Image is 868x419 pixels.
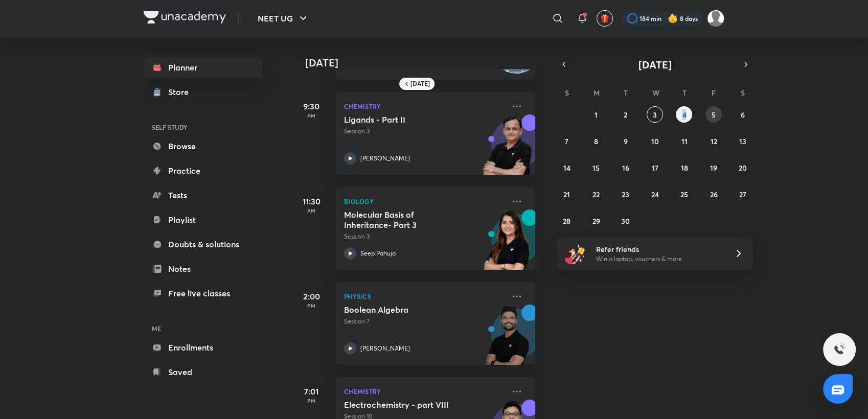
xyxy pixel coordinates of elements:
[707,10,724,27] img: Payal
[652,88,659,98] abbr: Wednesday
[344,305,471,315] h5: Boolean Algebra
[592,163,600,173] abbr: September 15, 2025
[710,163,717,173] abbr: September 19, 2025
[344,317,505,326] p: Session 7
[563,216,570,226] abbr: September 28, 2025
[144,259,262,279] a: Notes
[360,344,410,353] p: [PERSON_NAME]
[712,110,716,120] abbr: September 5, 2025
[638,58,672,72] span: [DATE]
[594,136,598,146] abbr: September 8, 2025
[559,213,575,229] button: September 28, 2025
[344,290,505,302] p: Physics
[624,136,628,146] abbr: September 9, 2025
[592,190,600,199] abbr: September 22, 2025
[739,163,747,173] abbr: September 20, 2025
[410,80,430,88] h6: [DATE]
[705,133,722,149] button: September 12, 2025
[710,136,717,146] abbr: September 12, 2025
[705,186,722,202] button: September 26, 2025
[291,398,332,404] p: PM
[360,154,410,163] p: [PERSON_NAME]
[144,209,262,230] a: Playlist
[647,159,663,176] button: September 17, 2025
[144,283,262,304] a: Free live classes
[618,213,634,229] button: September 30, 2025
[705,159,722,176] button: September 19, 2025
[144,57,262,78] a: Planner
[588,133,604,149] button: September 8, 2025
[344,100,505,112] p: Chemistry
[305,57,545,69] h4: [DATE]
[565,88,569,98] abbr: Sunday
[588,106,604,123] button: September 1, 2025
[735,186,751,202] button: September 27, 2025
[597,10,613,27] button: avatar
[144,11,226,24] img: Company Logo
[680,190,688,199] abbr: September 25, 2025
[653,110,657,120] abbr: September 3, 2025
[676,106,692,123] button: September 4, 2025
[565,243,585,264] img: referral
[682,88,686,98] abbr: Thursday
[618,106,634,123] button: September 2, 2025
[588,213,604,229] button: September 29, 2025
[144,234,262,254] a: Doubts & solutions
[680,163,688,173] abbr: September 18, 2025
[144,337,262,358] a: Enrollments
[682,110,686,120] abbr: September 4, 2025
[622,190,629,199] abbr: September 23, 2025
[291,290,332,302] h5: 2:00
[344,114,471,125] h5: Ligands - Part II
[741,110,745,120] abbr: September 6, 2025
[291,100,332,112] h5: 9:30
[647,133,663,149] button: September 10, 2025
[596,244,722,254] h6: Refer friends
[144,185,262,205] a: Tests
[651,190,658,199] abbr: September 24, 2025
[735,106,751,123] button: September 6, 2025
[479,209,535,280] img: unacademy
[624,110,627,120] abbr: September 2, 2025
[291,385,332,398] h5: 7:01
[735,133,751,149] button: September 13, 2025
[681,136,687,146] abbr: September 11, 2025
[618,133,634,149] button: September 9, 2025
[344,209,471,230] h5: Molecular Basis of Inheritance- Part 3
[647,186,663,202] button: September 24, 2025
[144,119,262,136] h6: SELF STUDY
[705,106,722,123] button: September 5, 2025
[344,232,505,241] p: Session 3
[563,190,570,199] abbr: September 21, 2025
[144,11,226,26] a: Company Logo
[291,112,332,119] p: AM
[618,186,634,202] button: September 23, 2025
[593,88,600,98] abbr: Monday
[739,136,746,146] abbr: September 13, 2025
[741,88,745,98] abbr: Saturday
[559,159,575,176] button: September 14, 2025
[588,159,604,176] button: September 15, 2025
[563,163,570,173] abbr: September 14, 2025
[676,133,692,149] button: September 11, 2025
[735,159,751,176] button: September 20, 2025
[144,320,262,337] h6: ME
[712,88,716,98] abbr: Friday
[676,186,692,202] button: September 25, 2025
[571,57,739,72] button: [DATE]
[291,195,332,207] h5: 11:30
[344,400,471,410] h5: Electrochemistry - part VIII
[565,136,568,146] abbr: September 7, 2025
[676,159,692,176] button: September 18, 2025
[344,385,505,398] p: Chemistry
[592,216,600,226] abbr: September 29, 2025
[710,190,717,199] abbr: September 26, 2025
[144,136,262,156] a: Browse
[360,249,396,258] p: Seep Pahuja
[596,254,722,264] p: Win a laptop, vouchers & more
[618,159,634,176] button: September 16, 2025
[168,86,195,98] div: Store
[144,82,262,102] a: Store
[647,106,663,123] button: September 3, 2025
[833,343,846,356] img: ttu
